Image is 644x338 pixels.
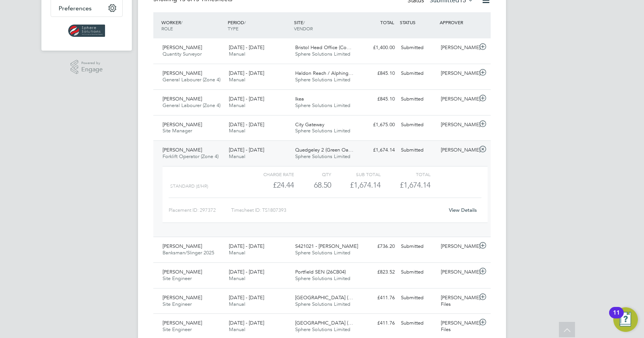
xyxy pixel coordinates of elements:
[229,243,264,249] span: [DATE] - [DATE]
[358,93,398,106] div: £845.10
[358,67,398,80] div: £845.10
[229,301,245,307] span: Manual
[229,102,245,109] span: Manual
[438,317,478,336] div: [PERSON_NAME] Files
[163,301,192,307] span: Site Engineer
[229,153,245,160] span: Manual
[400,180,430,190] span: £1,674.14
[295,121,324,128] span: City Gateway
[295,275,350,282] span: Sphere Solutions Limited
[295,96,304,102] span: Ikea
[438,144,478,157] div: [PERSON_NAME]
[438,292,478,311] div: [PERSON_NAME] Files
[295,70,353,76] span: Haldon Reach / Alphing…
[244,19,246,25] span: /
[331,170,381,179] div: Sub Total
[229,96,264,102] span: [DATE] - [DATE]
[358,317,398,330] div: £411.76
[229,127,245,134] span: Manual
[358,144,398,157] div: £1,674.14
[163,269,202,275] span: [PERSON_NAME]
[398,41,438,54] div: Submitted
[294,25,313,31] span: VENDOR
[295,51,350,57] span: Sphere Solutions Limited
[163,51,202,57] span: Quantity Surveyor
[295,153,350,160] span: Sphere Solutions Limited
[163,96,202,102] span: [PERSON_NAME]
[245,179,294,191] div: £24.44
[398,15,438,29] div: STATUS
[380,19,394,25] span: TOTAL
[159,15,226,35] div: WORKER
[295,269,346,275] span: Portfield SEN (26CB04)
[294,179,331,191] div: 68.50
[398,67,438,80] div: Submitted
[295,326,350,333] span: Sphere Solutions Limited
[163,147,202,153] span: [PERSON_NAME]
[294,170,331,179] div: QTY
[331,179,381,191] div: £1,674.14
[51,25,123,37] a: Go to home page
[358,41,398,54] div: £1,400.00
[163,153,219,160] span: Forklift Operator (Zone 4)
[295,243,358,249] span: S421021 - [PERSON_NAME]
[229,294,264,301] span: [DATE] - [DATE]
[229,44,264,51] span: [DATE] - [DATE]
[438,266,478,279] div: [PERSON_NAME]
[449,207,477,213] a: View Details
[358,119,398,131] div: £1,675.00
[295,44,352,51] span: Bristol Head Office (Co…
[295,147,353,153] span: Quedgeley 2 (Green Oa…
[163,44,202,51] span: [PERSON_NAME]
[163,249,214,256] span: Banksman/Slinger 2025
[229,70,264,76] span: [DATE] - [DATE]
[438,41,478,54] div: [PERSON_NAME]
[613,307,638,332] button: Open Resource Center, 11 new notifications
[229,121,264,128] span: [DATE] - [DATE]
[398,144,438,157] div: Submitted
[226,15,292,35] div: PERIOD
[358,292,398,304] div: £411.76
[68,25,105,37] img: spheresolutions-logo-retina.png
[163,121,202,128] span: [PERSON_NAME]
[163,76,220,83] span: General Labourer (Zone 4)
[163,127,192,134] span: Site Manager
[398,266,438,279] div: Submitted
[295,102,350,109] span: Sphere Solutions Limited
[381,170,430,179] div: Total
[292,15,358,35] div: SITE
[229,326,245,333] span: Manual
[163,326,192,333] span: Site Engineer
[229,249,245,256] span: Manual
[398,93,438,106] div: Submitted
[398,119,438,131] div: Submitted
[295,294,353,301] span: [GEOGRAPHIC_DATA] (…
[438,93,478,106] div: [PERSON_NAME]
[295,127,350,134] span: Sphere Solutions Limited
[358,240,398,253] div: £736.20
[229,51,245,57] span: Manual
[358,266,398,279] div: £823.52
[229,76,245,83] span: Manual
[163,320,202,326] span: [PERSON_NAME]
[398,240,438,253] div: Submitted
[163,275,192,282] span: Site Engineer
[163,243,202,249] span: [PERSON_NAME]
[181,19,182,25] span: /
[295,249,350,256] span: Sphere Solutions Limited
[398,317,438,330] div: Submitted
[81,66,103,73] span: Engage
[59,5,92,12] span: Preferences
[613,313,620,323] div: 11
[169,204,231,216] div: Placement ID: 297372
[228,25,238,31] span: TYPE
[438,15,478,29] div: APPROVER
[231,204,444,216] div: Timesheet ID: TS1807393
[295,320,353,326] span: [GEOGRAPHIC_DATA] (…
[398,292,438,304] div: Submitted
[295,301,350,307] span: Sphere Solutions Limited
[163,70,202,76] span: [PERSON_NAME]
[229,269,264,275] span: [DATE] - [DATE]
[170,183,208,189] span: Standard (£/HR)
[229,275,245,282] span: Manual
